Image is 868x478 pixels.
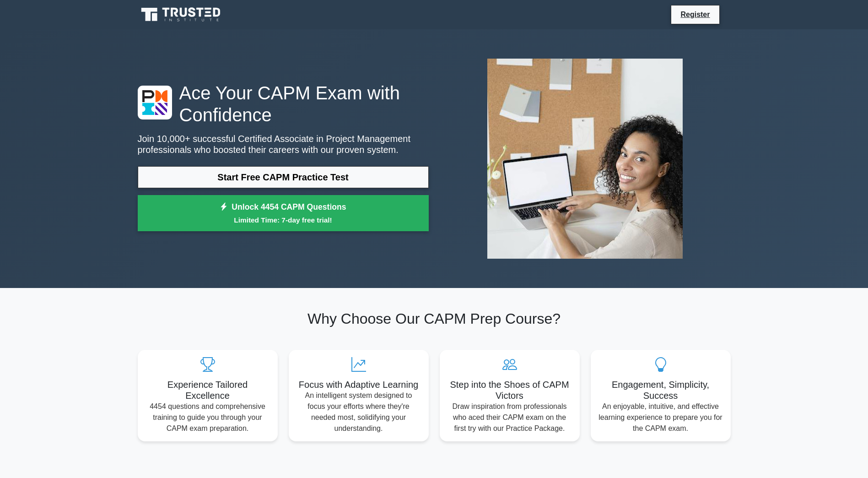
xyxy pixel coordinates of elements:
p: 4454 questions and comprehensive training to guide you through your CAPM exam preparation. [145,401,270,434]
a: Unlock 4454 CAPM QuestionsLimited Time: 7-day free trial! [138,195,429,232]
h5: Focus with Adaptive Learning [296,379,421,390]
p: An enjoyable, intuitive, and effective learning experience to prepare you for the CAPM exam. [598,401,723,434]
h5: Experience Tailored Excellence [145,379,270,401]
h5: Engagement, Simplicity, Success [598,379,723,401]
p: Join 10,000+ successful Certified Associate in Project Management professionals who boosted their... [138,133,429,155]
a: Register [675,9,715,20]
a: Start Free CAPM Practice Test [138,166,429,188]
h2: Why Choose Our CAPM Prep Course? [138,310,731,327]
p: Draw inspiration from professionals who aced their CAPM exam on the first try with our Practice P... [447,401,572,434]
small: Limited Time: 7-day free trial! [149,215,417,225]
h5: Step into the Shoes of CAPM Victors [447,379,572,401]
p: An intelligent system designed to focus your efforts where they're needed most, solidifying your ... [296,390,421,434]
h1: Ace Your CAPM Exam with Confidence [138,82,429,126]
